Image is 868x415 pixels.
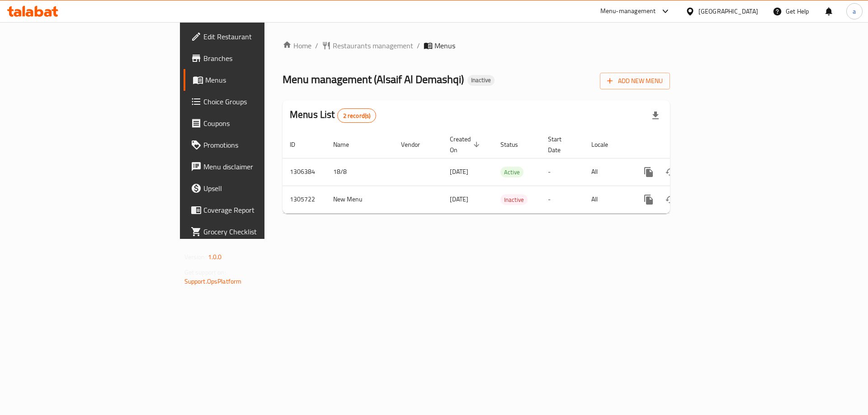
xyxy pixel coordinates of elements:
a: Grocery Checklist [184,221,325,242]
span: Coverage Report [203,205,318,215]
span: Start Date [548,134,573,155]
span: Edit Restaurant [203,31,318,42]
span: Vendor [401,139,432,150]
span: Locale [591,139,620,150]
td: - [541,186,584,213]
table: enhanced table [283,131,732,214]
span: Coupons [203,118,318,129]
a: Restaurants management [322,40,413,51]
div: Export file [645,105,666,126]
a: Edit Restaurant [184,26,325,47]
th: Actions [631,131,732,159]
span: Version: [184,251,207,263]
td: All [584,158,631,186]
span: Menu management ( Alsaif Al Demashqi ) [283,69,464,89]
a: Branches [184,47,325,69]
td: All [584,186,631,213]
span: [DATE] [450,193,468,205]
a: Coupons [184,112,325,134]
span: Created On [450,134,482,155]
div: Total records count [337,108,377,123]
span: Menus [205,75,318,85]
td: 18/8 [326,158,394,186]
a: Promotions [184,134,325,156]
span: Choice Groups [203,96,318,107]
span: Status [500,139,530,150]
span: Upsell [203,183,318,194]
span: Menu disclaimer [203,161,318,172]
h2: Menus List [290,108,376,123]
span: Inactive [467,76,495,84]
span: [DATE] [450,166,468,177]
nav: breadcrumb [283,40,670,51]
a: Upsell [184,177,325,199]
a: Support.OpsPlatform [184,275,242,287]
span: Name [333,139,361,150]
span: 2 record(s) [338,112,376,120]
button: Add New Menu [600,73,670,89]
span: ID [290,139,307,150]
a: Choice Groups [184,91,325,112]
div: Menu-management [600,6,656,17]
span: Get support on: [184,266,226,278]
a: Menu disclaimer [184,156,325,177]
span: Restaurants management [333,40,413,51]
span: Menus [434,40,455,51]
span: Promotions [203,140,318,150]
a: Menus [184,69,325,91]
td: New Menu [326,186,394,213]
span: 1.0.0 [208,251,222,263]
li: / [417,40,420,51]
span: Branches [203,53,318,64]
div: [GEOGRAPHIC_DATA] [698,6,758,16]
button: more [638,189,660,210]
td: - [541,158,584,186]
span: Grocery Checklist [203,226,318,237]
div: Inactive [467,75,495,86]
span: Inactive [500,195,528,205]
span: a [853,6,856,16]
span: Add New Menu [607,75,663,87]
a: Coverage Report [184,199,325,221]
button: Change Status [660,189,681,210]
span: Active [500,167,524,177]
button: Change Status [660,161,681,183]
button: more [638,161,660,183]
